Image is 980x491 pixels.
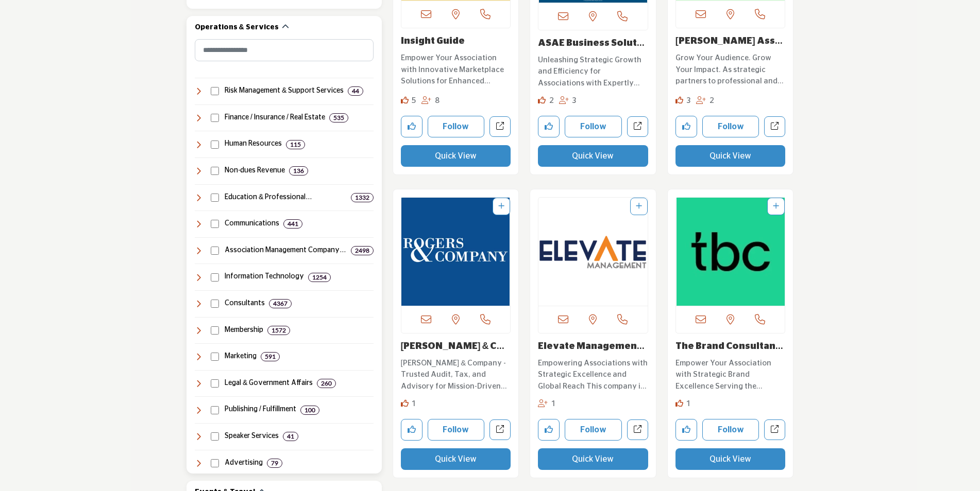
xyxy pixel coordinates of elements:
a: Grow Your Audience. Grow Your Impact. As strategic partners to professional and trade association... [675,50,786,87]
a: Empower Your Association with Innovative Marketplace Solutions for Enhanced Engagement and Revenu... [401,50,511,87]
div: 2498 Results For Association Management Company (AMC) [351,246,374,255]
button: Follow [565,116,622,137]
input: Select Non-dues Revenue checkbox [211,167,219,175]
button: Like company [538,419,560,441]
h4: Marketing: Strategies and services for audience acquisition, branding, research, and digital and ... [225,352,257,362]
a: Add To List [498,203,504,210]
a: Open insight-guide in new tab [489,116,511,137]
div: 41 Results For Speaker Services [283,432,298,441]
div: Followers [696,95,714,107]
span: 1 [551,400,556,408]
b: 2498 [355,247,369,254]
input: Select Human Resources checkbox [211,141,219,149]
a: Open naylor-association-solutions in new tab [764,116,785,137]
span: 5 [412,97,416,104]
h4: Speaker Services: Expert speakers, coaching, and leadership development programs, along with spea... [225,431,279,442]
a: Add To List [636,203,642,210]
b: 591 [265,353,276,360]
span: 3 [572,97,577,104]
a: Add To List [773,203,779,210]
p: Unleashing Strategic Growth and Efficiency for Associations with Expertly Tailored Solutions Empo... [538,55,648,90]
div: 115 Results For Human Resources [286,140,305,149]
b: 79 [271,460,278,467]
div: 136 Results For Non-dues Revenue [289,166,308,176]
h4: Membership: Services and strategies for member engagement, retention, communication, and research... [225,325,263,336]
h4: Legal & Government Affairs: Legal services, advocacy, lobbying, and government relations to suppo... [225,378,313,389]
h3: ASAE Business Solutions [538,38,648,49]
input: Search Category [195,39,374,61]
button: Like company [538,116,560,137]
b: 535 [333,114,344,121]
button: Like company [675,116,697,137]
b: 441 [288,220,298,227]
b: 1332 [355,194,369,201]
a: [PERSON_NAME] & Company PLL... [401,342,504,362]
div: 1254 Results For Information Technology [308,273,331,282]
h4: Human Resources: Services and solutions for employee management, benefits, recruiting, compliance... [225,139,282,149]
b: 41 [287,433,294,440]
div: 79 Results For Advertising [267,459,282,468]
input: Select Advertising checkbox [211,459,219,467]
i: Like [401,399,409,407]
h3: Insight Guide [401,36,511,47]
a: Open elevate-management-company in new tab [627,419,648,441]
h4: Non-dues Revenue: Programs like affinity partnerships, sponsorships, and other revenue-generating... [225,166,285,176]
h4: Risk Management & Support Services: Services for cancellation insurance and transportation soluti... [225,86,344,96]
h4: Communications: Services for messaging, public relations, video production, webinars, and content... [225,219,279,229]
input: Select Education & Professional Development checkbox [211,194,219,202]
b: 1254 [312,274,327,281]
button: Like company [401,419,423,441]
img: Rogers & Company PLLC [401,198,511,306]
input: Select Marketing checkbox [211,353,219,361]
p: [PERSON_NAME] & Company - Trusted Audit, Tax, and Advisory for Mission-Driven Organizations At [P... [401,358,511,393]
h4: Consultants: Expert guidance across various areas, including technology, marketing, leadership, f... [225,299,265,309]
a: Open rogers-company-pllc in new tab [489,419,511,441]
a: Insight Guide [401,37,465,46]
i: Like [675,399,683,407]
div: 535 Results For Finance / Insurance / Real Estate [329,113,348,122]
b: 100 [305,407,315,414]
span: 2 [709,97,714,104]
div: Followers [538,398,556,410]
button: Quick View [538,145,648,167]
h3: Elevate Management Company [538,341,648,353]
div: 1572 Results For Membership [267,326,290,335]
div: 44 Results For Risk Management & Support Services [348,86,363,96]
a: ASAE Business Soluti... [538,39,645,59]
input: Select Association Management Company (AMC) checkbox [211,247,219,255]
b: 115 [290,141,301,148]
b: 260 [321,380,332,387]
h3: The Brand Consultancy [675,341,786,353]
input: Select Publishing / Fulfillment checkbox [211,406,219,414]
img: Elevate Management Company [538,198,648,306]
input: Select Legal & Government Affairs checkbox [211,379,219,388]
h2: Operations & Services [195,23,279,33]
h3: Naylor Association Solutions [675,36,786,47]
input: Select Communications checkbox [211,220,219,228]
button: Like company [401,116,423,137]
b: 44 [352,87,359,95]
div: 441 Results For Communications [283,219,302,229]
div: 4367 Results For Consultants [269,299,292,308]
input: Select Finance / Insurance / Real Estate checkbox [211,114,219,122]
h4: Association Management Company (AMC): Professional management, strategic guidance, and operationa... [225,246,347,256]
span: 1 [412,400,416,408]
a: [PERSON_NAME] Association S... [675,37,783,57]
button: Follow [428,419,485,441]
h4: Finance / Insurance / Real Estate: Financial management, accounting, insurance, banking, payroll,... [225,113,325,123]
a: Open Listing in new tab [538,198,648,306]
button: Quick View [401,145,511,167]
b: 4367 [273,300,288,307]
a: Empower Your Association with Strategic Brand Excellence Serving the Association industry, this e... [675,355,786,393]
button: Follow [428,116,485,137]
a: [PERSON_NAME] & Company - Trusted Audit, Tax, and Advisory for Mission-Driven Organizations At [P... [401,355,511,393]
input: Select Consultants checkbox [211,300,219,308]
h4: Information Technology: Technology solutions, including software, cybersecurity, cloud computing,... [225,272,304,282]
a: Open Listing in new tab [676,198,785,306]
span: 2 [549,97,554,104]
a: Open the-brand-consultancy in new tab [764,419,785,441]
div: Followers [421,95,440,107]
img: The Brand Consultancy [676,198,785,306]
button: Quick View [538,448,648,470]
input: Select Speaker Services checkbox [211,432,219,441]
